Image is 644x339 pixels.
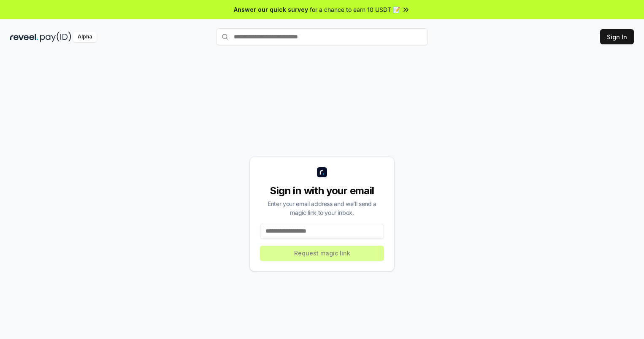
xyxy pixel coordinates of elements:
div: Alpha [73,32,97,42]
button: Sign In [600,29,634,44]
div: Sign in with your email [260,184,384,198]
span: Answer our quick survey [234,5,308,14]
img: reveel_dark [10,32,38,42]
div: Enter your email address and we’ll send a magic link to your inbox. [260,199,384,217]
span: for a chance to earn 10 USDT 📝 [310,5,400,14]
img: logo_small [317,167,327,177]
img: pay_id [40,32,71,42]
